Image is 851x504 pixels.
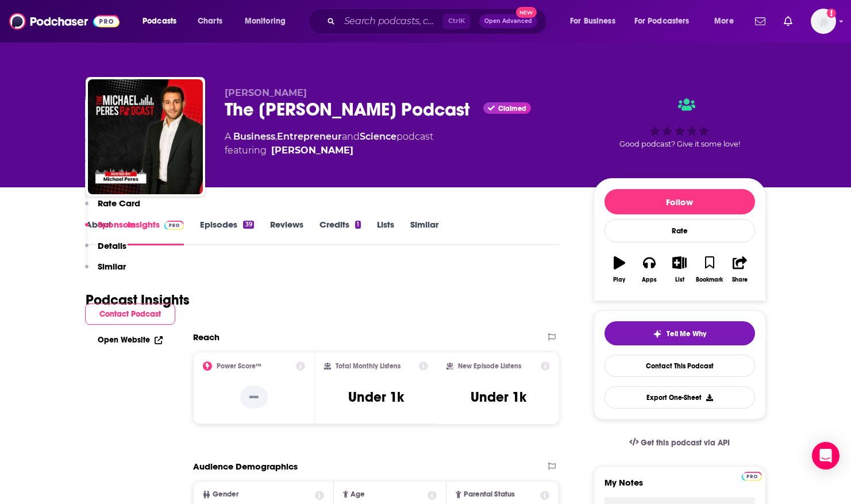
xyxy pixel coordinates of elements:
[641,438,730,448] span: Get this podcast via API
[696,276,723,283] div: Bookmark
[9,10,120,32] img: Podchaser - Follow, Share and Rate Podcasts
[243,221,253,229] div: 39
[811,9,836,34] button: Show profile menu
[225,87,307,98] span: [PERSON_NAME]
[604,321,755,345] button: tell me why sparkleTell Me Why
[377,219,394,245] a: Lists
[742,472,762,481] img: Podchaser Pro
[200,219,253,245] a: Episodes39
[277,131,342,142] a: Entrepreneur
[827,9,836,18] svg: Add a profile image
[355,221,361,229] div: 1
[570,13,615,29] span: For Business
[750,11,770,31] a: Show notifications dropdown
[604,477,755,497] label: My Notes
[695,249,725,290] button: Bookmark
[198,13,222,29] span: Charts
[98,240,126,251] p: Details
[240,386,268,409] p: --
[464,491,515,498] span: Parental Status
[225,144,433,157] span: featuring
[98,219,136,230] p: Sponsors
[642,276,657,283] div: Apps
[479,14,537,28] button: Open AdvancedNew
[675,276,684,283] div: List
[516,7,537,18] span: New
[342,131,360,142] span: and
[562,12,630,30] button: open menu
[213,491,238,498] span: Gender
[85,219,136,240] button: Sponsors
[193,332,220,343] h2: Reach
[725,249,754,290] button: Share
[85,240,126,261] button: Details
[620,429,740,457] a: Get this podcast via API
[811,9,836,34] span: Logged in as ShellB
[604,219,755,243] div: Rate
[88,79,203,194] img: The Michael Peres Podcast
[484,18,532,24] span: Open Advanced
[811,9,836,34] img: User Profile
[706,12,748,30] button: open menu
[458,362,521,370] h2: New Episode Listens
[443,14,470,29] span: Ctrl K
[134,12,191,30] button: open menu
[270,219,303,245] a: Reviews
[613,276,625,283] div: Play
[653,329,662,338] img: tell me why sparkle
[225,130,433,157] div: A podcast
[732,276,748,283] div: Share
[634,13,690,29] span: For Podcasters
[604,386,755,409] button: Export One-Sheet
[498,106,526,111] span: Claimed
[245,13,286,29] span: Monitoring
[85,261,126,282] button: Similar
[98,335,163,345] a: Open Website
[742,470,762,481] a: Pro website
[634,249,664,290] button: Apps
[594,87,766,159] div: Good podcast? Give it some love!
[351,491,365,498] span: Age
[340,12,443,30] input: Search podcasts, credits, & more...
[664,249,694,290] button: List
[667,329,706,338] span: Tell Me Why
[779,11,797,31] a: Show notifications dropdown
[471,388,526,406] h3: Under 1k
[627,12,706,30] button: open menu
[348,388,404,406] h3: Under 1k
[143,13,176,29] span: Podcasts
[619,140,740,148] span: Good podcast? Give it some love!
[812,442,840,470] div: Open Intercom Messenger
[336,362,401,370] h2: Total Monthly Listens
[275,131,277,142] span: ,
[217,362,261,370] h2: Power Score™
[237,12,301,30] button: open menu
[319,219,361,245] a: Credits1
[319,8,558,34] div: Search podcasts, credits, & more...
[98,261,126,272] p: Similar
[714,13,734,29] span: More
[604,355,755,377] a: Contact This Podcast
[190,12,229,30] a: Charts
[85,303,175,325] button: Contact Podcast
[604,189,755,214] button: Follow
[271,144,353,157] div: [PERSON_NAME]
[193,461,298,472] h2: Audience Demographics
[410,219,438,245] a: Similar
[604,249,634,290] button: Play
[360,131,396,142] a: Science
[233,131,275,142] a: Business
